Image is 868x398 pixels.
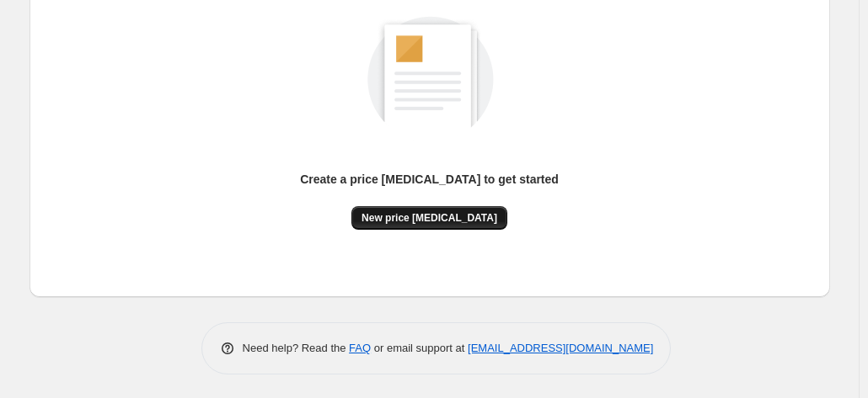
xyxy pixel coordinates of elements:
span: New price [MEDICAL_DATA] [362,211,497,225]
a: [EMAIL_ADDRESS][DOMAIN_NAME] [468,342,653,354]
p: Create a price [MEDICAL_DATA] to get started [300,171,559,188]
button: New price [MEDICAL_DATA] [351,206,507,230]
span: Need help? Read the [243,342,350,354]
span: or email support at [371,342,468,354]
a: FAQ [349,342,371,354]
